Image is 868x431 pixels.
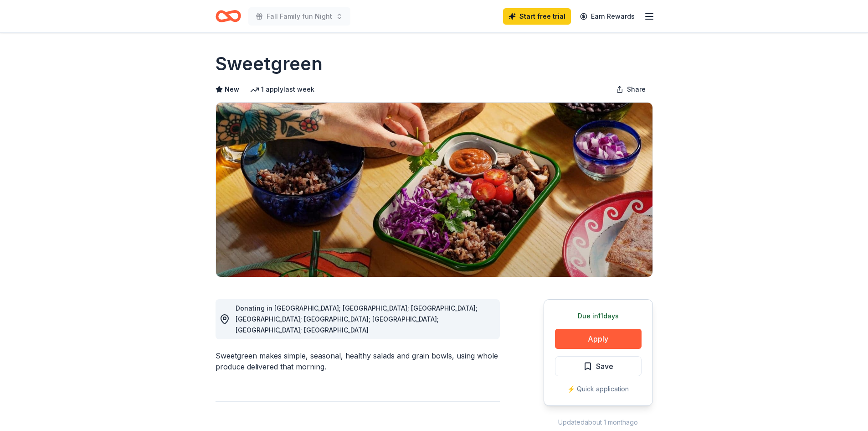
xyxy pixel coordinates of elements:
div: 1 apply last week [250,84,314,95]
div: Due in 11 days [555,311,642,322]
a: Earn Rewards [575,8,640,25]
img: Image for Sweetgreen [216,103,652,277]
span: Donating in [GEOGRAPHIC_DATA]; [GEOGRAPHIC_DATA]; [GEOGRAPHIC_DATA]; [GEOGRAPHIC_DATA]; [GEOGRAPH... [236,304,478,334]
div: Sweetgreen makes simple, seasonal, healthy salads and grain bowls, using whole produce delivered ... [216,350,500,372]
button: Save [555,356,642,376]
div: Updated about 1 month ago [544,417,653,428]
span: New [225,84,239,95]
button: Fall Family fun Night [248,7,350,26]
h1: Sweetgreen [216,51,323,77]
button: Share [609,80,653,99]
div: ⚡️ Quick application [555,384,642,395]
span: Share [627,84,646,95]
button: Apply [555,329,642,349]
span: Save [596,360,613,372]
a: Home [216,5,241,27]
a: Start free trial [503,8,571,25]
span: Fall Family fun Night [267,11,332,22]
